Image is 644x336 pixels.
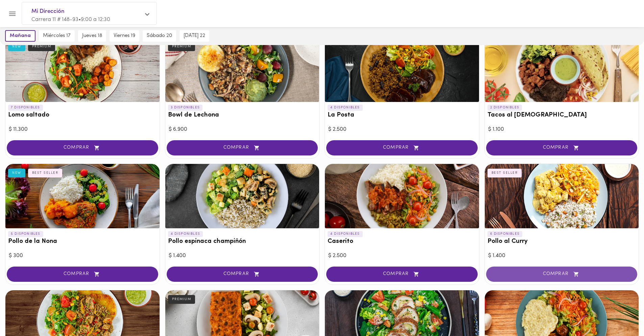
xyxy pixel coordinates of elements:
div: $ 6.900 [169,126,316,133]
span: mañana [10,33,31,39]
h3: Pollo espinaca champiñón [168,238,317,245]
button: COMPRAR [167,140,318,155]
div: $ 2.500 [328,126,476,133]
button: COMPRAR [486,140,638,155]
div: Bowl de Lechona [165,38,319,102]
p: 5 DISPONIBLES [8,231,43,237]
span: miércoles 17 [43,33,71,39]
h3: Tacos al [DEMOGRAPHIC_DATA] [487,112,636,119]
span: [DATE] 22 [184,33,205,39]
div: Pollo de la Nona [5,164,160,228]
h3: Lomo saltado [8,112,157,119]
h3: Caserito [328,238,476,245]
span: COMPRAR [335,145,469,151]
span: COMPRAR [335,271,469,277]
p: 4 DISPONIBLES [328,105,363,111]
div: PREMIUM [168,42,195,51]
span: COMPRAR [15,145,150,151]
p: 4 DISPONIBLES [328,231,363,237]
button: viernes 19 [110,30,139,42]
p: 2 DISPONIBLES [487,105,522,111]
iframe: Messagebird Livechat Widget [605,297,637,329]
button: COMPRAR [326,267,478,282]
span: sábado 20 [147,33,172,39]
div: $ 1.400 [169,252,316,260]
div: $ 1.400 [488,252,636,260]
span: COMPRAR [15,271,150,277]
div: NEW [8,42,25,51]
div: NEW [8,169,25,177]
div: $ 300 [9,252,156,260]
p: 7 DISPONIBLES [8,105,43,111]
button: mañana [5,30,35,42]
h3: Bowl de Lechona [168,112,317,119]
button: COMPRAR [326,140,478,155]
h3: Pollo al Curry [487,238,636,245]
div: Tacos al Pastor [485,38,639,102]
div: Caserito [325,164,479,228]
button: COMPRAR [7,140,158,155]
span: COMPRAR [495,145,629,151]
h3: Pollo de la Nona [8,238,157,245]
button: miércoles 17 [39,30,75,42]
p: 6 DISPONIBLES [487,231,523,237]
div: BEST SELLER [28,169,63,177]
span: COMPRAR [175,145,310,151]
span: COMPRAR [175,271,310,277]
button: Menu [4,5,21,22]
span: jueves 18 [82,33,102,39]
div: $ 1.100 [488,126,636,133]
span: COMPRAR [495,271,629,277]
div: PREMIUM [28,42,55,51]
button: COMPRAR [7,267,158,282]
div: Lomo saltado [5,38,160,102]
div: Pollo al Curry [485,164,639,228]
button: jueves 18 [78,30,106,42]
p: 3 DISPONIBLES [168,105,203,111]
button: [DATE] 22 [180,30,209,42]
span: Mi Dirección [31,7,140,16]
p: 4 DISPONIBLES [168,231,203,237]
span: Carrera 11 # 148-93 • 9:00 a 12:30 [31,17,110,22]
div: La Posta [325,38,479,102]
div: $ 2.500 [328,252,476,260]
div: Pollo espinaca champiñón [165,164,319,228]
div: PREMIUM [168,295,195,304]
span: viernes 19 [114,33,135,39]
button: COMPRAR [486,267,638,282]
button: COMPRAR [167,267,318,282]
div: $ 11.300 [9,126,156,133]
h3: La Posta [328,112,476,119]
div: BEST SELLER [487,169,522,177]
button: sábado 20 [143,30,176,42]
